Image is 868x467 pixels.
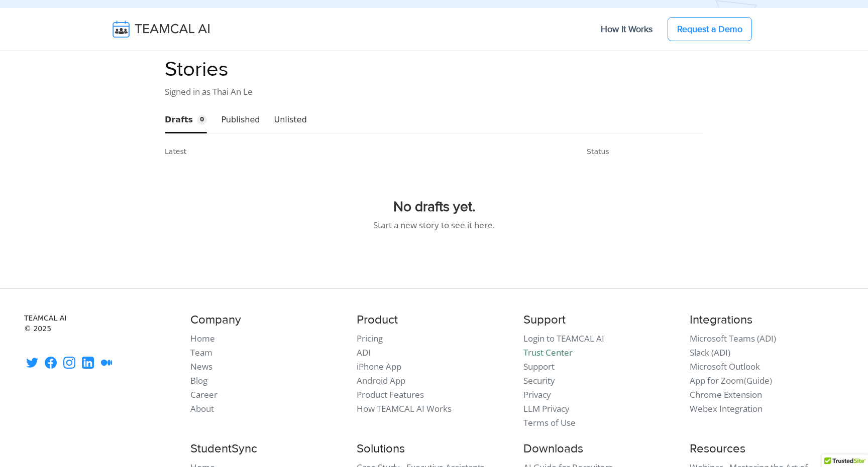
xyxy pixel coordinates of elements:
[690,375,744,386] a: App for Zoom
[165,218,703,232] p: Start a new story to see it here.
[165,107,207,132] button: Drafts
[190,442,345,456] h4: StudentSync
[190,313,345,328] h4: Company
[165,199,703,216] h3: No drafts yet.
[746,375,770,386] a: Guide
[357,442,511,456] h4: Solutions
[24,313,178,334] small: TEAMCAL AI © 2025
[591,19,663,40] a: How It Works
[523,375,555,386] a: Security
[190,347,212,358] a: Team
[190,403,214,414] a: About
[165,85,703,99] p: Signed in as Thai An Le
[357,313,511,328] h4: Product
[690,361,760,372] a: Microsoft Outlook
[523,403,570,414] a: LLM Privacy
[357,333,383,344] a: Pricing
[523,333,604,344] a: Login to TEAMCAL AI
[165,146,573,157] div: Latest
[274,107,307,132] button: Unlisted
[190,333,215,344] a: Home
[523,347,573,358] a: Trust Center
[523,417,576,428] a: Terms of Use
[523,313,678,328] h4: Support
[197,115,207,125] span: 0
[690,347,730,358] a: Slack (ADI)
[357,347,371,358] a: ADI
[165,57,703,82] h1: Stories
[357,403,452,414] a: How TEAMCAL AI Works
[690,389,762,400] a: Chrome Extension
[581,146,609,157] div: Status
[190,375,207,386] a: Blog
[221,107,260,132] button: Published
[523,389,551,400] a: Privacy
[690,333,776,344] a: Microsoft Teams (ADI)
[357,389,424,400] a: Product Features
[690,403,763,414] a: Webex Integration
[165,107,703,133] nav: Stories tabs
[668,17,752,41] a: Request a Demo
[690,313,844,328] h4: Integrations
[357,375,405,386] a: Android App
[523,361,555,372] a: Support
[357,361,401,372] a: iPhone App
[690,442,844,456] h4: Resources
[690,374,844,388] li: ( )
[190,389,218,400] a: Career
[523,442,678,456] h4: Downloads
[190,361,212,372] a: News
